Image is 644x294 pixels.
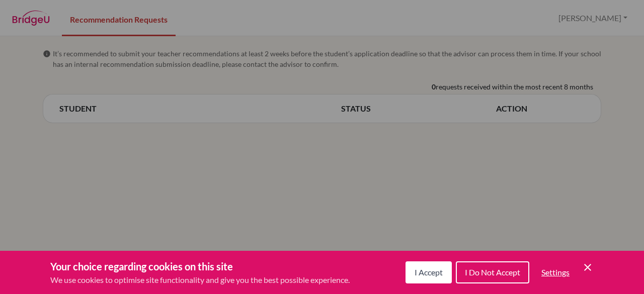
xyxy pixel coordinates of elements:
button: I Do Not Accept [456,261,529,283]
button: Settings [533,262,578,282]
button: Save and close [582,261,594,273]
span: I Accept [415,267,443,277]
h3: Your choice regarding cookies on this site [50,259,350,274]
button: I Accept [406,261,452,283]
p: We use cookies to optimise site functionality and give you the best possible experience. [50,274,350,286]
span: Settings [541,267,570,277]
span: I Do Not Accept [465,267,520,277]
